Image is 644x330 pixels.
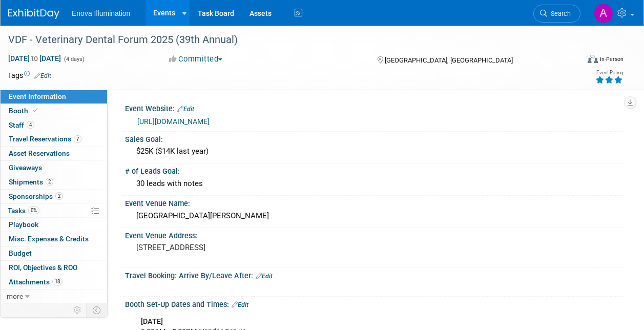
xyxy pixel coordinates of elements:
span: Event Information [9,92,66,100]
a: Edit [177,106,194,113]
span: Attachments [9,278,63,286]
a: Search [533,5,580,23]
td: Tags [8,70,51,80]
span: 0% [28,207,39,214]
div: [GEOGRAPHIC_DATA][PERSON_NAME] [133,208,616,224]
div: Event Venue Name: [125,196,624,209]
div: Booth Set-Up Dates and Times: [125,297,624,310]
td: Personalize Event Tab Strip [69,303,87,317]
div: In-Person [599,55,624,63]
span: ROI, Objectives & ROO [9,263,77,272]
a: Playbook [1,218,107,232]
div: Event Format [534,53,624,69]
div: Event Rating [595,70,623,75]
span: Tasks [8,207,39,215]
b: [DATE] [141,317,163,326]
a: Misc. Expenses & Credits [1,232,107,246]
a: Budget [1,246,107,260]
span: to [30,54,39,63]
a: Staff4 [1,118,107,132]
img: Format-Inperson.png [588,55,598,63]
pre: [STREET_ADDRESS] [136,243,321,252]
span: Playbook [9,220,38,229]
a: Edit [34,72,51,79]
div: 30 leads with notes [133,176,616,192]
span: [GEOGRAPHIC_DATA], [GEOGRAPHIC_DATA] [385,56,513,64]
a: Event Information [1,90,107,104]
span: 18 [52,278,63,285]
div: VDF - Veterinary Dental Forum 2025 (39th Annual) [5,31,571,49]
a: Booth [1,104,107,118]
div: Sales Goal: [125,132,624,145]
a: Edit [232,301,248,308]
button: Committed [165,54,226,65]
span: Travel Reservations [9,135,81,143]
td: Toggle Event Tabs [87,303,108,317]
img: ExhibitDay [8,9,59,19]
span: Staff [9,121,34,129]
span: more [7,292,23,300]
span: Asset Reservations [9,149,70,157]
a: Edit [256,273,273,280]
a: Attachments18 [1,275,107,289]
a: Sponsorships2 [1,190,107,203]
span: 2 [55,192,63,200]
a: Tasks0% [1,204,107,218]
a: more [1,290,107,303]
i: Booth reservation complete [33,108,38,113]
span: Misc. Expenses & Credits [9,235,89,243]
a: ROI, Objectives & ROO [1,261,107,275]
span: Giveaways [9,163,42,172]
span: 7 [74,135,81,143]
img: Andrea Miller [594,4,613,23]
a: Asset Reservations [1,147,107,160]
span: [DATE] [DATE] [8,54,61,63]
div: $25K ($14K last year) [133,143,616,159]
span: 4 [27,121,34,129]
div: Event Venue Address: [125,228,624,241]
span: Booth [9,107,40,115]
span: Search [547,10,571,17]
a: Giveaways [1,161,107,175]
span: 2 [46,178,53,185]
span: Shipments [9,178,53,186]
a: Shipments2 [1,175,107,189]
div: # of Leads Goal: [125,163,624,176]
span: (4 days) [63,56,85,63]
span: Sponsorships [9,192,63,200]
a: Travel Reservations7 [1,132,107,146]
span: Budget [9,249,32,257]
div: Event Website: [125,101,624,114]
span: Enova Illumination [72,9,130,17]
a: [URL][DOMAIN_NAME] [137,117,210,126]
div: Travel Booking: Arrive By/Leave After: [125,268,624,281]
